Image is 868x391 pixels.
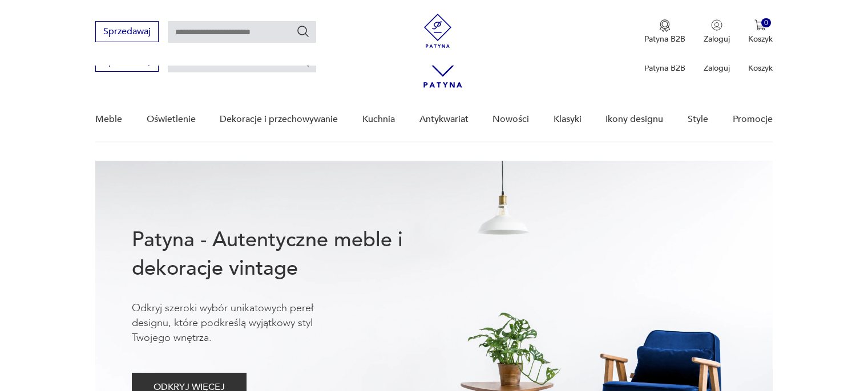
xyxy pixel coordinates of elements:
[761,18,771,28] div: 0
[95,97,122,141] a: Meble
[605,97,663,141] a: Ikony designu
[296,25,310,38] button: Szukaj
[220,97,338,141] a: Dekoracje i przechowywanie
[754,19,766,31] img: Ikona koszyka
[147,97,196,141] a: Oświetlenie
[704,63,730,74] p: Zaloguj
[554,97,582,141] a: Klasyki
[748,63,773,74] p: Koszyk
[419,97,469,141] a: Antykwariat
[492,97,529,141] a: Nowości
[644,19,685,44] button: Patyna B2B
[704,19,730,44] button: Zaloguj
[95,28,159,36] a: Sprzedawaj
[95,58,159,66] a: Sprzedawaj
[421,14,455,48] img: Patyna - sklep z meblami i dekoracjami vintage
[132,226,440,283] h1: Patyna - Autentyczne meble i dekoracje vintage
[132,301,349,345] p: Odkryj szeroki wybór unikatowych pereł designu, które podkreślą wyjątkowy styl Twojego wnętrza.
[95,21,159,42] button: Sprzedawaj
[659,19,671,32] img: Ikona medalu
[688,97,708,141] a: Style
[644,63,685,74] p: Patyna B2B
[711,19,722,31] img: Ikonka użytkownika
[644,19,685,44] a: Ikona medaluPatyna B2B
[748,34,773,44] p: Koszyk
[644,34,685,44] p: Patyna B2B
[362,97,395,141] a: Kuchnia
[733,97,773,141] a: Promocje
[704,34,730,44] p: Zaloguj
[748,19,773,44] button: 0Koszyk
